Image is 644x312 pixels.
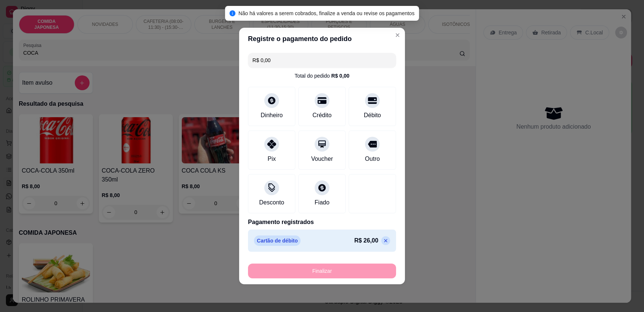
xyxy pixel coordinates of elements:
span: Não há valores a serem cobrados, finalize a venda ou revise os pagamentos [238,10,415,16]
p: Cartão de débito [254,235,301,246]
div: Fiado [315,198,329,207]
header: Registre o pagamento do pedido [239,28,405,50]
div: Crédito [312,111,332,120]
div: Desconto [259,198,284,207]
button: Close [392,29,403,41]
span: info-circle [229,10,235,16]
div: Débito [364,111,381,120]
div: Voucher [311,155,333,163]
input: Ex.: hambúrguer de cordeiro [252,53,392,68]
p: Pagamento registrados [248,218,396,227]
div: Outro [365,155,380,163]
div: R$ 0,00 [331,72,349,79]
div: Dinheiro [261,111,283,120]
div: Pix [268,155,276,163]
p: R$ 26,00 [354,236,378,245]
div: Total do pedido [295,72,349,79]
